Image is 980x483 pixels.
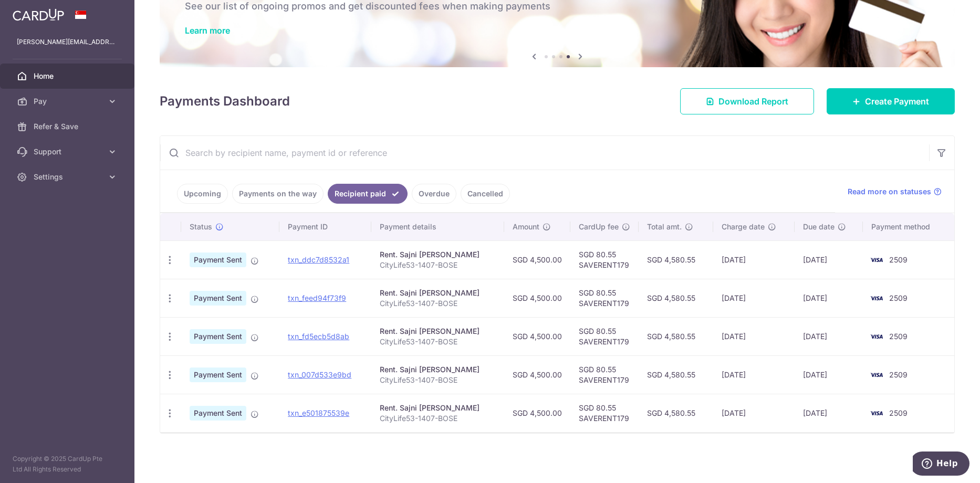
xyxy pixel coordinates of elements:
td: SGD 4,580.55 [639,317,713,355]
img: Bank Card [866,292,887,304]
img: CardUp [13,8,64,21]
div: Rent. Sajni [PERSON_NAME] [380,326,496,337]
td: [DATE] [795,394,863,432]
input: Search by recipient name, payment id or reference [160,136,929,170]
span: Amount [513,222,539,232]
span: Status [190,222,212,232]
img: Bank Card [866,369,887,381]
span: Pay [34,96,103,107]
td: SGD 4,580.55 [639,240,713,279]
td: SGD 4,580.55 [639,394,713,432]
div: Rent. Sajni [PERSON_NAME] [380,403,496,413]
span: Total amt. [647,222,682,232]
a: Recipient paid [328,184,408,204]
span: Read more on statuses [848,186,931,197]
td: SGD 4,500.00 [504,317,570,355]
td: SGD 80.55 SAVERENT179 [570,279,639,317]
td: [DATE] [713,394,795,432]
span: Refer & Save [34,121,103,132]
p: [PERSON_NAME][EMAIL_ADDRESS][DOMAIN_NAME] [17,37,118,47]
span: 2509 [889,255,908,264]
td: SGD 80.55 SAVERENT179 [570,317,639,355]
td: [DATE] [795,279,863,317]
span: Home [34,71,103,81]
span: Due date [803,222,835,232]
a: Overdue [412,184,456,204]
a: Payments on the way [232,184,324,204]
td: [DATE] [713,355,795,394]
img: Bank Card [866,407,887,419]
a: txn_feed94f73f9 [288,293,346,302]
img: Bank Card [866,254,887,266]
a: Upcoming [177,184,228,204]
a: txn_007d533e9bd [288,370,351,379]
a: txn_e501875539e [288,408,349,417]
div: Rent. Sajni [PERSON_NAME] [380,288,496,298]
td: SGD 4,500.00 [504,240,570,279]
td: SGD 4,500.00 [504,355,570,394]
td: SGD 80.55 SAVERENT179 [570,355,639,394]
td: SGD 80.55 SAVERENT179 [570,240,639,279]
span: Payment Sent [190,367,246,382]
a: Download Report [680,88,814,114]
div: Rent. Sajni [PERSON_NAME] [380,364,496,375]
td: SGD 4,500.00 [504,394,570,432]
span: 2509 [889,408,908,417]
span: 2509 [889,370,908,379]
span: Download Report [718,95,788,108]
p: CityLife53-1407-BOSE [380,260,496,270]
p: CityLife53-1407-BOSE [380,298,496,309]
span: 2509 [889,332,908,341]
div: Rent. Sajni [PERSON_NAME] [380,249,496,260]
p: CityLife53-1407-BOSE [380,337,496,347]
span: Support [34,146,103,157]
td: SGD 4,580.55 [639,279,713,317]
iframe: Opens a widget where you can find more information [913,451,969,478]
img: Bank Card [866,330,887,343]
a: Cancelled [461,184,510,204]
span: Payment Sent [190,253,246,267]
td: [DATE] [713,317,795,355]
p: CityLife53-1407-BOSE [380,413,496,424]
span: Payment Sent [190,406,246,421]
th: Payment details [371,213,504,240]
h4: Payments Dashboard [160,92,290,111]
span: Charge date [722,222,765,232]
span: Create Payment [865,95,929,108]
p: CityLife53-1407-BOSE [380,375,496,385]
a: txn_ddc7d8532a1 [288,255,349,264]
td: [DATE] [795,355,863,394]
span: Payment Sent [190,329,246,344]
th: Payment method [863,213,954,240]
span: Settings [34,172,103,182]
a: txn_fd5ecb5d8ab [288,332,349,341]
th: Payment ID [279,213,371,240]
span: 2509 [889,293,908,302]
td: [DATE] [795,317,863,355]
td: [DATE] [795,240,863,279]
a: Create Payment [827,88,955,114]
td: SGD 4,500.00 [504,279,570,317]
a: Read more on statuses [848,186,942,197]
td: SGD 4,580.55 [639,355,713,394]
span: CardUp fee [579,222,619,232]
a: Learn more [185,25,230,36]
span: Payment Sent [190,291,246,306]
td: [DATE] [713,279,795,317]
td: SGD 80.55 SAVERENT179 [570,394,639,432]
td: [DATE] [713,240,795,279]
